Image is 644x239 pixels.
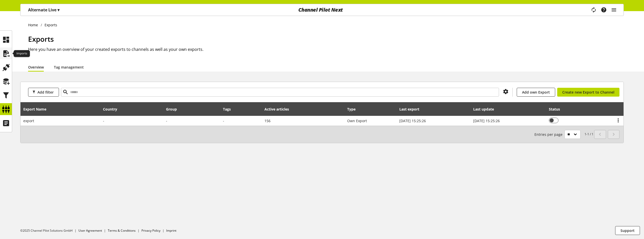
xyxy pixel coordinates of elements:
a: Create new Export to Channel [557,88,619,97]
div: Status [549,106,565,112]
a: Overview [28,64,44,70]
span: Entries per page [534,132,565,137]
span: Add own Export [522,90,550,95]
div: Imports [14,50,30,57]
a: Privacy Policy [141,228,160,233]
a: Imprint [166,228,176,233]
button: Support [615,226,640,235]
span: ▾ [57,7,59,13]
span: [DATE] 15:25:26 [399,118,426,123]
nav: main navigation [20,4,624,16]
div: Export Name [23,106,51,112]
div: Last export [399,106,424,112]
span: [DATE] 15:25:26 [473,118,500,123]
span: - [223,118,224,123]
div: Type [347,106,361,112]
div: Active articles [264,106,294,112]
div: Tags [223,106,231,112]
a: Tag management [54,64,84,70]
div: Country [103,106,122,112]
span: export [23,118,34,123]
a: Home [28,22,41,28]
span: Own Export [347,118,367,123]
h2: Here you have an overview of your created exports to channels as well as your own exports. [28,46,624,52]
a: Terms & Conditions [108,228,136,233]
a: User Agreement [78,228,102,233]
small: 1-1 / 1 [534,130,593,139]
div: Group [166,106,182,112]
div: Last update [473,106,499,112]
span: Exports [28,34,54,44]
span: Support [620,228,635,233]
span: Add filter [37,90,54,95]
span: 156 [264,118,271,123]
a: Add own Export [517,88,555,97]
span: - [103,118,104,123]
span: Create new Export to Channel [562,90,614,95]
p: Alternate Live [28,7,59,13]
button: Add filter [28,88,59,97]
li: ©2025 Channel Pilot Solutions GmbH [20,228,78,233]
